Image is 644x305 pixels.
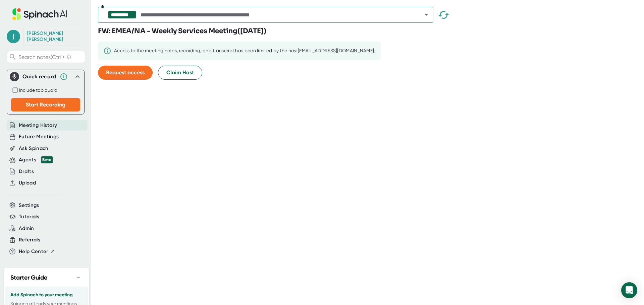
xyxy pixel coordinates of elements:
[7,30,20,43] span: j
[11,86,80,94] div: Record both your microphone and the audio from your browser tab (e.g., videos, meetings, etc.)
[98,26,266,36] h3: FW: EMEA/NA - Weekly Services Meeting ( [DATE] )
[19,87,57,93] span: Include tab audio
[19,248,55,255] button: Help Center
[166,69,194,77] span: Claim Host
[26,101,65,108] span: Start Recording
[158,66,202,80] button: Claim Host
[41,156,53,163] div: Beta
[106,69,145,76] span: Request access
[19,156,53,164] button: Agents Beta
[10,70,82,83] div: Quick record
[74,273,83,283] button: −
[98,66,153,80] button: Request access
[19,145,49,152] button: Ask Spinach
[19,213,39,221] button: Tutorials
[10,273,47,282] h2: Starter Guide
[22,73,56,80] div: Quick record
[27,30,77,42] div: James O'Neill
[10,292,83,298] h3: Add Spinach to your meeting
[19,156,53,164] div: Agents
[621,282,637,298] div: Open Intercom Messenger
[114,48,375,54] div: Access to the meeting notes, recording, and transcript has been limited by the host [EMAIL_ADDRES...
[19,248,48,255] span: Help Center
[19,168,34,175] button: Drafts
[19,133,59,141] button: Future Meetings
[19,225,34,232] button: Admin
[18,54,71,60] span: Search notes (Ctrl + K)
[11,98,80,111] button: Start Recording
[19,202,39,209] button: Settings
[19,122,57,129] button: Meeting History
[19,179,36,187] button: Upload
[422,10,431,19] button: Open
[19,236,40,244] button: Referrals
